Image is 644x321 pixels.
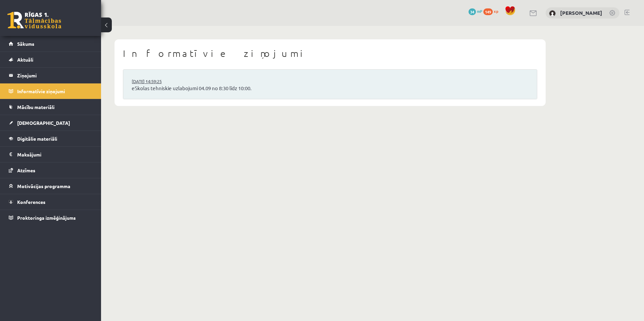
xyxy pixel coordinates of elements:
[17,136,57,142] span: Digitālie materiāli
[9,210,93,225] a: Proktoringa izmēģinājums
[17,199,45,205] span: Konferences
[17,104,55,110] span: Mācību materiāli
[560,9,602,16] a: [PERSON_NAME]
[9,178,93,194] a: Motivācijas programma
[17,147,93,162] legend: Maksājumi
[7,12,61,29] a: Rīgas 1. Tālmācības vidusskola
[483,8,502,14] a: 149 xp
[9,131,93,146] a: Digitālie materiāli
[132,84,528,92] a: eSkolas tehniskie uzlabojumi 04.09 no 8:30 līdz 10:00.
[9,52,93,67] a: Aktuāli
[9,163,93,178] a: Atzīmes
[9,147,93,162] a: Maksājumi
[469,8,482,14] a: 34 mP
[17,83,93,99] legend: Informatīvie ziņojumi
[469,8,476,15] span: 34
[494,8,498,14] span: xp
[17,215,76,221] span: Proktoringa izmēģinājums
[9,83,93,99] a: Informatīvie ziņojumi
[9,68,93,83] a: Ziņojumi
[9,36,93,51] a: Sākums
[9,115,93,131] a: [DEMOGRAPHIC_DATA]
[17,167,35,173] span: Atzīmes
[483,8,493,15] span: 149
[549,10,556,17] img: Ričards Jēgers
[132,78,182,85] a: [DATE] 14:59:25
[17,41,34,47] span: Sākums
[17,57,33,63] span: Aktuāli
[477,8,482,14] span: mP
[9,194,93,210] a: Konferences
[123,48,537,59] h1: Informatīvie ziņojumi
[9,99,93,115] a: Mācību materiāli
[17,68,93,83] legend: Ziņojumi
[17,120,70,126] span: [DEMOGRAPHIC_DATA]
[17,183,70,189] span: Motivācijas programma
